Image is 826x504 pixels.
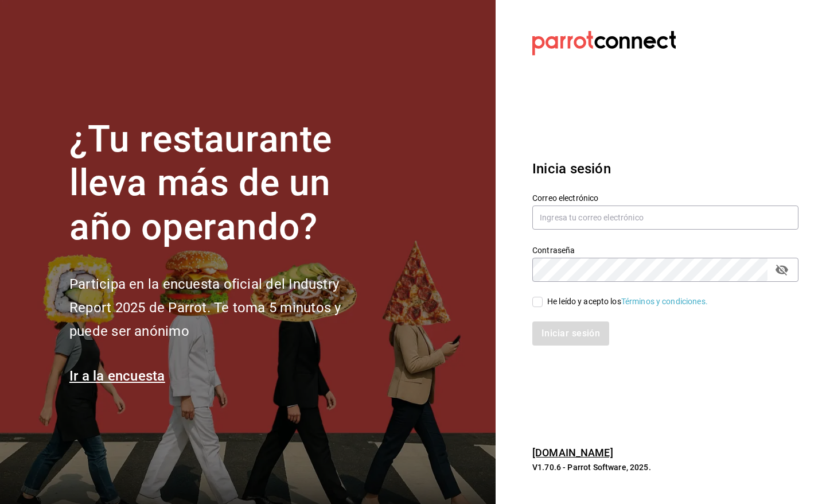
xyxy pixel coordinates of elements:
[532,462,798,473] p: V1.70.6 - Parrot Software, 2025.
[772,260,792,280] button: passwordField
[69,273,379,343] h2: Participa en la encuesta oficial del Industry Report 2025 de Parrot. Te toma 5 minutos y puede se...
[532,158,798,179] h3: Inicia sesión
[621,297,708,306] a: Términos y condiciones.
[532,447,613,459] a: [DOMAIN_NAME]
[532,206,798,230] input: Ingresa tu correo electrónico
[69,368,165,384] a: Ir a la encuesta
[532,246,798,254] label: Contraseña
[547,296,708,308] div: He leído y acepto los
[69,118,379,250] h1: ¿Tu restaurante lleva más de un año operando?
[532,193,798,201] label: Correo electrónico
